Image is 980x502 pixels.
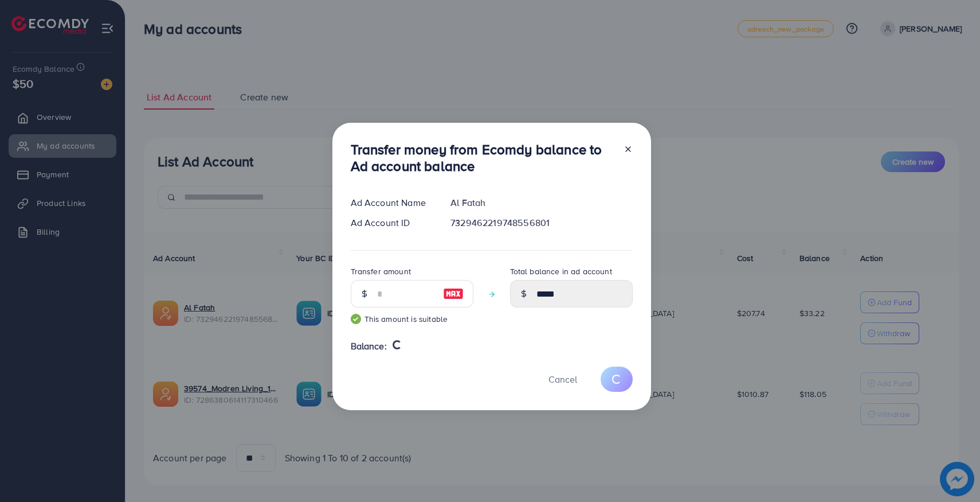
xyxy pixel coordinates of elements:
h3: Transfer money from Ecomdy balance to Ad account balance [351,141,614,174]
label: Total balance in ad account [510,266,612,277]
label: Transfer amount [351,266,411,277]
div: Ad Account ID [342,216,442,229]
span: Cancel [548,373,577,386]
div: Al Fatah [441,196,641,209]
span: Balance: [351,340,387,353]
div: Ad Account Name [342,196,442,209]
div: 7329462219748556801 [441,216,641,229]
button: Cancel [534,367,591,391]
img: image [443,287,464,301]
small: This amount is suitable [351,313,473,325]
img: guide [351,314,361,324]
